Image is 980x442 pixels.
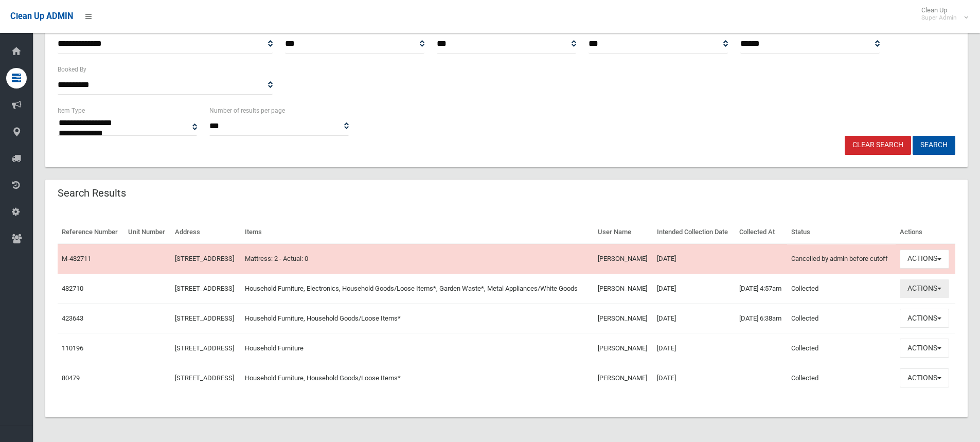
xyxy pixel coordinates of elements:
[594,304,653,333] td: [PERSON_NAME]
[735,274,787,304] td: [DATE] 4:57am
[175,314,234,322] a: [STREET_ADDRESS]
[241,274,594,304] td: Household Furniture, Electronics, Household Goods/Loose Items*, Garden Waste*, Metal Appliances/W...
[900,309,949,328] button: Actions
[124,221,171,244] th: Unit Number
[594,333,653,363] td: [PERSON_NAME]
[653,333,735,363] td: [DATE]
[787,304,896,333] td: Collected
[653,221,735,244] th: Intended Collection Date
[653,244,735,274] td: [DATE]
[653,304,735,333] td: [DATE]
[787,221,896,244] th: Status
[653,274,735,304] td: [DATE]
[241,244,594,274] td: Mattress: 2 - Actual: 0
[62,344,83,352] a: 110196
[241,304,594,333] td: Household Furniture, Household Goods/Loose Items*
[653,363,735,393] td: [DATE]
[787,333,896,363] td: Collected
[62,255,91,262] a: M-482711
[45,183,138,203] header: Search Results
[594,244,653,274] td: [PERSON_NAME]
[62,285,83,292] a: 482710
[62,314,83,322] a: 423643
[175,285,234,292] a: [STREET_ADDRESS]
[787,274,896,304] td: Collected
[735,304,787,333] td: [DATE] 6:38am
[175,374,234,382] a: [STREET_ADDRESS]
[735,221,787,244] th: Collected At
[62,374,80,382] a: 80479
[241,363,594,393] td: Household Furniture, Household Goods/Loose Items*
[913,136,955,155] button: Search
[787,363,896,393] td: Collected
[900,368,949,387] button: Actions
[594,221,653,244] th: User Name
[175,344,234,352] a: [STREET_ADDRESS]
[58,64,86,75] label: Booked By
[594,274,653,304] td: [PERSON_NAME]
[896,221,955,244] th: Actions
[900,250,949,269] button: Actions
[921,14,957,22] small: Super Admin
[209,105,285,116] label: Number of results per page
[900,339,949,358] button: Actions
[916,6,967,22] span: Clean Up
[10,11,73,21] span: Clean Up ADMIN
[58,105,85,116] label: Item Type
[171,221,241,244] th: Address
[900,279,949,298] button: Actions
[594,363,653,393] td: [PERSON_NAME]
[241,333,594,363] td: Household Furniture
[175,255,234,262] a: [STREET_ADDRESS]
[845,136,911,155] a: Clear Search
[787,244,896,274] td: Cancelled by admin before cutoff
[58,221,124,244] th: Reference Number
[241,221,594,244] th: Items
